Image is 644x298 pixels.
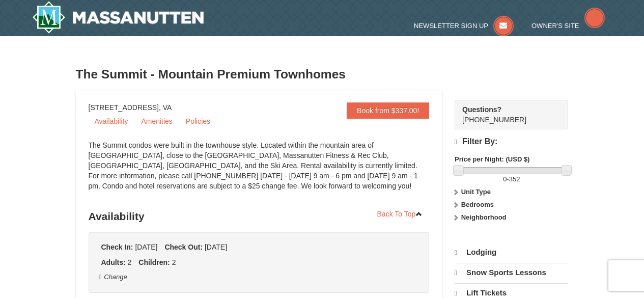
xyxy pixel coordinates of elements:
label: - [455,174,568,184]
a: Back To Top [371,206,430,222]
span: 2 [172,258,176,266]
h4: Filter By: [455,137,568,147]
h3: Availability [89,206,430,227]
a: Newsletter Sign Up [414,22,514,30]
strong: Neighborhood [461,213,507,221]
strong: Check Out: [164,243,203,251]
span: [DATE] [135,243,157,251]
div: The Summit condos were built in the townhouse style. Located within the mountain area of [GEOGRAP... [89,140,430,201]
strong: Questions? [462,105,501,114]
span: Owner's Site [531,22,579,30]
strong: Adults: [101,258,126,266]
span: [PHONE_NUMBER] [462,104,550,124]
strong: Children: [138,258,170,266]
span: 2 [128,258,132,266]
a: Amenities [135,114,178,129]
a: Book from $337.00! [347,102,429,119]
span: Newsletter Sign Up [414,22,488,30]
strong: Price per Night: (USD $) [455,155,529,163]
span: 0 [503,175,507,183]
a: Massanutten Resort [32,1,204,34]
button: Change [99,272,128,283]
a: Policies [180,114,216,129]
span: [DATE] [205,243,227,251]
strong: Check In: [101,243,133,251]
strong: Unit Type [461,188,491,196]
a: Owner's Site [531,22,605,30]
span: 352 [509,175,520,183]
a: Availability [89,114,134,129]
h3: The Summit - Mountain Premium Townhomes [76,64,569,85]
strong: Bedrooms [461,201,494,208]
a: Lodging [455,243,568,262]
img: Massanutten Resort Logo [32,1,204,34]
a: Snow Sports Lessons [455,263,568,282]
